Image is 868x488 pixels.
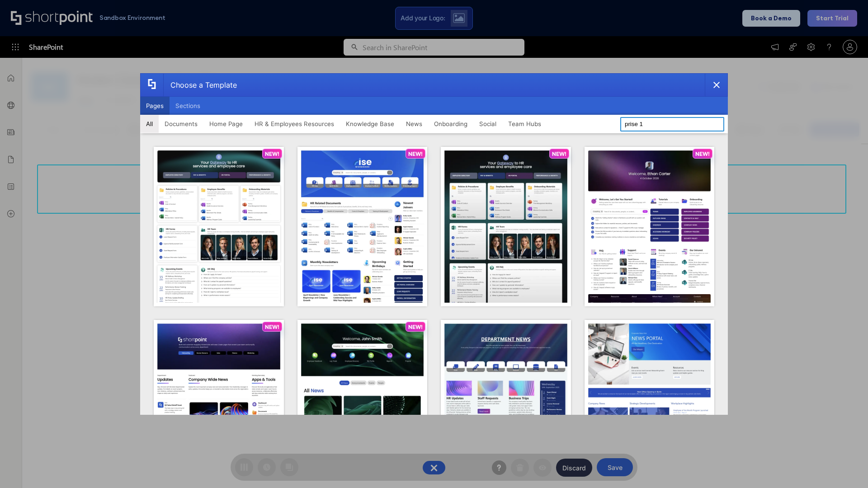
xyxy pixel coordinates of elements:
button: Knowledge Base [340,115,400,133]
button: HR & Employees Resources [249,115,340,133]
iframe: Chat Widget [823,445,868,488]
button: All [140,115,159,133]
p: NEW! [695,150,710,157]
button: Home Page [203,115,249,133]
p: NEW! [408,324,423,330]
p: NEW! [552,150,566,157]
button: Pages [140,97,170,115]
button: Sections [170,97,206,115]
input: Search [620,117,724,131]
button: Onboarding [428,115,473,133]
button: Documents [159,115,203,133]
button: News [400,115,428,133]
p: NEW! [265,150,279,157]
div: Choose a Template [163,74,237,96]
button: Team Hubs [502,115,547,133]
p: NEW! [408,150,423,157]
p: NEW! [265,324,279,330]
div: template selector [140,73,728,415]
button: Social [473,115,502,133]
